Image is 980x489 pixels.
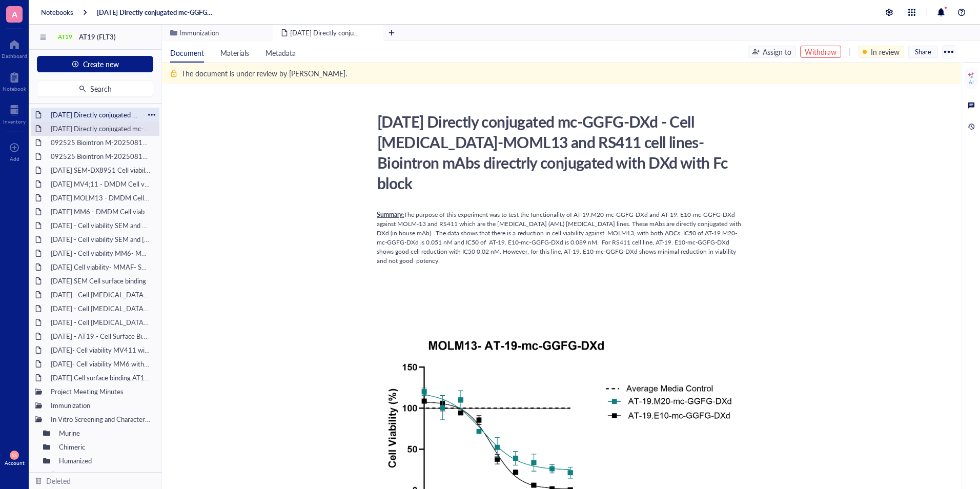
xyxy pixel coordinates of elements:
div: [DATE] - Cell [MEDICAL_DATA]- MOLM-13 (AML cell line) [46,301,155,316]
div: Chimeric [54,440,155,454]
span: SS [12,453,16,458]
div: Project Meeting Minutes [46,384,155,399]
div: [DATE] - Cell viability SEM and [GEOGRAPHIC_DATA]; 411- DMDM [46,232,155,247]
a: Dashboard [2,36,27,59]
span: The purpose of this experiment was to test the functionality of AT-19.M20-mc-GGFG-DXd and AT-19. ... [377,210,743,265]
div: [DATE] MM6 - DMDM Cell viability [46,205,155,219]
div: 092525 Biointron M-202508133026 [46,135,155,150]
div: [DATE] MV4;11 - DMDM Cell viability [46,177,155,191]
div: Assign to [763,46,791,57]
div: [DATE] - Cell viability SEM and RS; 411- DMDM with Fc block (needs to be completed) [46,218,155,233]
div: AT19 [58,33,72,40]
button: Create new [37,56,153,72]
a: [DATE] Directly conjugated mc-GGFG-DXd - Cell [MEDICAL_DATA]-MOML13 and RS411 cell lines- Biointr... [97,8,213,17]
div: Dashboard [2,53,27,59]
a: Notebooks [41,8,73,17]
div: Inventory [3,118,26,125]
div: Notebook [3,86,26,92]
span: AT19 (FLT3) [79,32,116,42]
button: Share [908,46,938,58]
div: [DATE] Cell surface binding AT19 on SEM, RS411 and MV411 cell line [46,371,155,385]
div: Murine [54,426,155,440]
div: Add [10,156,19,162]
div: [DATE]- Cell viability MM6 with and without IgG Blocking - DX8951 [46,357,155,371]
div: Deleted [46,475,71,486]
div: [DATE] SEM-DX8951 Cell viability [46,163,155,177]
span: Document [170,48,204,58]
span: Create new [83,60,119,68]
div: [DATE] - AT19 - Cell Surface Binding assay on hFLT3 Transfected [MEDICAL_DATA] Cells (24 hours) [46,329,155,343]
div: Withdraw [805,46,836,57]
div: Immunization [46,398,155,413]
span: Search [90,85,112,93]
div: Binding Assays [63,467,155,482]
div: [DATE] MOLM13 - DMDM Cell viability [46,191,155,205]
div: AI [969,79,974,85]
div: Humanized [54,454,155,468]
div: [DATE] - Cell viability MM6- MMAF [46,246,155,260]
span: Summary: [377,210,404,219]
div: [DATE] Cell viability- MMAF- SEM and MV4,11 [46,260,155,274]
a: Inventory [3,102,26,125]
span: Share [915,47,931,56]
div: [DATE]- Cell viability MV411 with and without IgG Blocking - DX8951 [46,343,155,357]
button: Search [37,80,153,97]
div: [DATE] Directly conjugated mc-GGFG-DXd - Cell [MEDICAL_DATA]-MOML13 and RS411 cell lines- Biointr... [46,121,155,136]
span: Metadata [266,48,296,58]
div: 092525 Biointron M-202508132759 [46,149,155,164]
span: Materials [220,48,249,58]
div: [DATE] - Cell [MEDICAL_DATA]- MV4,11 (AML cell line) [46,315,155,330]
a: Notebook [3,69,26,92]
div: In review [871,46,900,57]
div: [DATE] - Cell [MEDICAL_DATA]- MOLM-13 (AML cell line) [46,288,155,302]
div: The document is under review by [PERSON_NAME]. [181,68,347,79]
div: [DATE] SEM Cell surface binding [46,274,155,288]
div: In Vitro Screening and Characterization [46,412,155,426]
div: [DATE] Directly conjugated mc-GGFG-DXd - Cell [MEDICAL_DATA]-MOML13 and RS411 cell lines- Biointr... [373,109,738,196]
span: A [12,8,17,21]
div: [DATE] Directly conjugated mc-GGFG-DXD MV4;11 - SEM and MM6 cell lines- Biointron mAbs directrly ... [46,108,144,122]
div: Account [5,460,25,466]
